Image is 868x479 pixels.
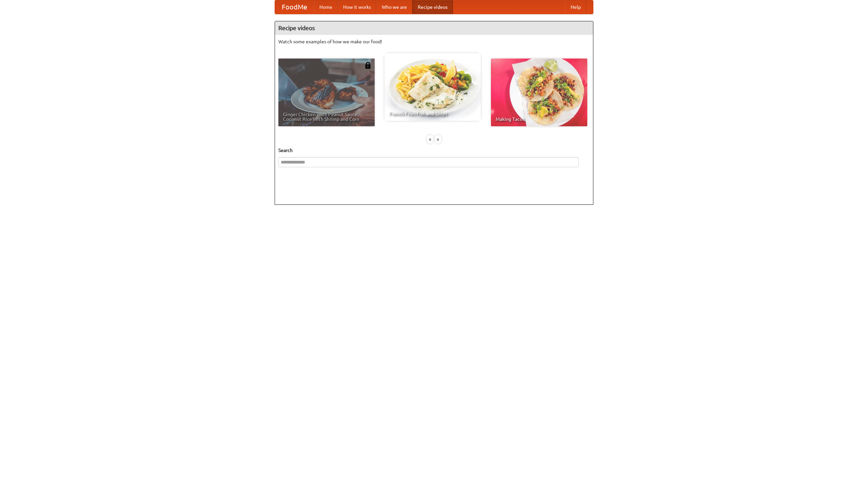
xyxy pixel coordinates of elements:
span: French Fries Fish and Chips [389,111,476,116]
a: Help [565,0,586,14]
a: French Fries Fish and Chips [384,53,481,121]
a: Recipe videos [412,0,453,14]
h5: Search [278,147,590,154]
p: Watch some examples of how we make our food! [278,38,590,45]
span: Making Tacos [496,117,583,122]
a: Making Tacos [491,59,587,126]
img: 483408.png [364,62,371,69]
a: How it works [338,0,376,14]
a: Who we are [376,0,412,14]
a: Home [314,0,338,14]
div: « [427,135,433,144]
a: FoodMe [275,0,314,14]
h4: Recipe videos [275,21,593,35]
div: » [435,135,441,144]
